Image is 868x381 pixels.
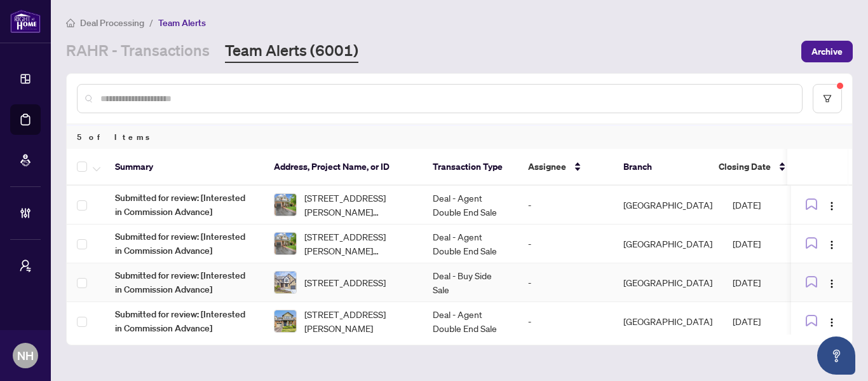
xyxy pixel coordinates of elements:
td: [DATE] [722,186,811,225]
img: Logo [827,240,837,250]
td: - [518,225,613,263]
button: Logo [822,233,842,254]
span: Closing Date [719,160,771,174]
button: Logo [822,311,842,331]
td: - [518,302,613,341]
span: Submitted for review: [Interested in Commission Advance] [115,191,254,219]
th: Branch [613,149,709,186]
li: / [149,15,153,30]
td: [GEOGRAPHIC_DATA] [613,225,722,263]
a: RAHR - Transactions [66,40,210,63]
a: Team Alerts (6001) [225,40,358,63]
td: - [518,186,613,225]
td: [GEOGRAPHIC_DATA] [613,263,722,302]
th: Closing Date [709,149,797,186]
th: Transaction Type [423,149,518,186]
td: [DATE] [722,302,811,341]
span: NH [17,347,34,364]
span: home [66,18,75,27]
span: [STREET_ADDRESS][PERSON_NAME][PERSON_NAME] [304,191,412,219]
span: Deal Processing [80,17,144,29]
td: Deal - Agent Double End Sale [423,225,518,263]
button: Logo [822,195,842,215]
button: Logo [822,272,842,293]
img: Logo [827,317,837,328]
td: [DATE] [722,263,811,302]
th: Summary [105,149,264,186]
span: filter [823,94,832,103]
span: Archive [811,41,843,62]
span: [STREET_ADDRESS][PERSON_NAME][PERSON_NAME] [304,230,412,258]
button: Open asap [817,336,855,375]
img: logo [10,10,41,33]
td: [GEOGRAPHIC_DATA] [613,302,722,341]
span: Assignee [528,160,566,174]
td: [GEOGRAPHIC_DATA] [613,186,722,225]
span: user-switch [19,260,32,272]
span: [STREET_ADDRESS][PERSON_NAME] [304,307,412,335]
img: thumbnail-img [275,272,296,293]
td: Deal - Agent Double End Sale [423,302,518,341]
td: Deal - Agent Double End Sale [423,186,518,225]
button: Archive [801,41,853,62]
img: Logo [827,201,837,211]
div: 5 of Items [67,125,852,149]
td: - [518,263,613,302]
img: thumbnail-img [275,233,296,254]
span: Team Alerts [158,17,206,29]
td: [DATE] [722,225,811,263]
span: Submitted for review: [Interested in Commission Advance] [115,307,254,335]
span: Submitted for review: [Interested in Commission Advance] [115,230,254,258]
img: thumbnail-img [275,310,296,332]
th: Address, Project Name, or ID [264,149,423,186]
span: [STREET_ADDRESS] [304,275,386,289]
button: filter [813,84,842,113]
td: Deal - Buy Side Sale [423,263,518,302]
img: thumbnail-img [275,194,296,216]
th: Assignee [518,149,613,186]
img: Logo [827,279,837,289]
span: Submitted for review: [Interested in Commission Advance] [115,268,254,296]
